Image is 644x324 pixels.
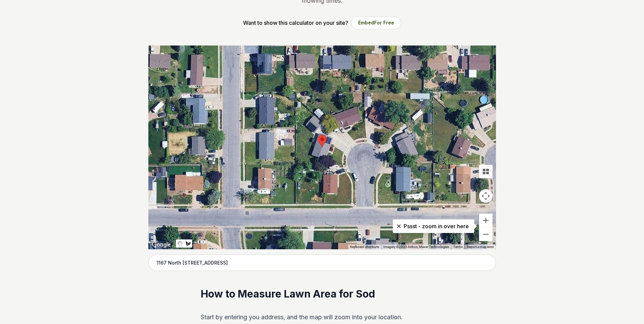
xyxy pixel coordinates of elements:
[479,165,493,178] button: Tilt map
[148,254,496,271] input: Enter your address to get started
[201,312,443,323] p: Start by entering you address, and the map will zoom into your location.
[176,239,184,248] button: Stop drawing
[243,19,348,27] p: Want to show this calculator on your site?
[351,16,401,29] button: EmbedFor Free
[374,20,394,25] span: For Free
[383,245,449,249] span: Imagery ©2025 Airbus, Maxar Technologies
[398,222,469,230] p: Pssst - zoom in over here
[184,239,192,248] button: Draw a shape
[479,189,493,203] button: Map camera controls
[453,245,463,249] a: Terms (opens in new tab)
[467,245,494,249] a: Report a map error
[479,214,493,227] button: Zoom in
[150,240,172,249] img: Google
[350,245,379,249] button: Keyboard shortcuts
[150,240,172,249] a: Open this area in Google Maps (opens a new window)
[479,228,493,241] button: Zoom out
[201,287,443,301] h2: How to Measure Lawn Area for Sod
